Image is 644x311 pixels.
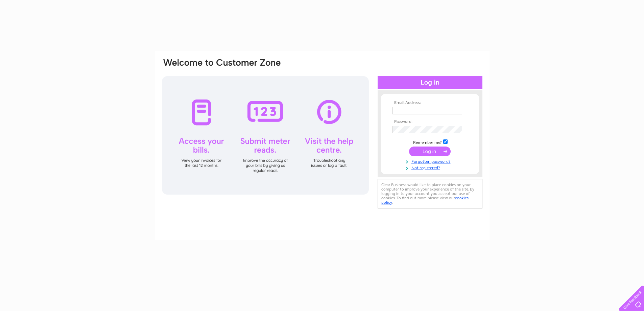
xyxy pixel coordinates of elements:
[392,158,469,164] a: Forgotten password?
[381,196,469,205] a: cookies policy
[378,179,482,208] div: Clear Business would like to place cookies on your computer to improve your experience of the sit...
[391,101,469,105] th: Email Address:
[391,138,469,145] td: Remember me?
[409,147,451,156] input: Submit
[392,164,469,171] a: Not registered?
[391,119,469,124] th: Password:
